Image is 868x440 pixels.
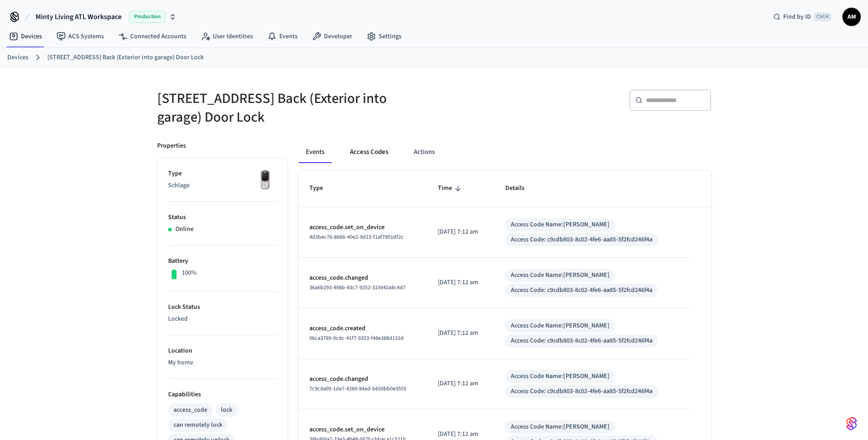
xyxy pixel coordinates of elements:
p: [DATE] 7:12 am [438,430,483,439]
span: Time [438,181,464,195]
p: My home [168,358,277,368]
p: access_code.set_on_device [309,425,416,435]
button: Access Codes [343,141,395,163]
p: Online [175,225,194,234]
p: access_code.set_on_device [309,223,416,232]
a: Settings [360,28,409,45]
p: Capabilities [168,390,277,399]
p: Type [168,169,277,179]
a: [STREET_ADDRESS] Back (Exterior into garage) Door Lock [47,53,204,62]
span: 4d3bec76-866b-40e2-9d13-f1af7801df2c [309,233,404,241]
a: Devices [2,28,49,45]
p: Locked [168,314,277,324]
p: Lock Status [168,302,277,312]
span: Details [505,181,536,195]
span: Ctrl K [814,12,832,21]
button: Actions [406,141,442,163]
p: [DATE] 7:12 am [438,278,483,287]
div: ant example [298,141,711,163]
p: [DATE] 7:12 am [438,379,483,389]
span: AM [843,9,860,25]
p: Battery [168,256,277,266]
div: lock [221,405,232,415]
button: Events [298,141,332,163]
a: Connected Accounts [111,28,194,45]
span: 7c9c8a09-1de7-4260-84ad-b650bb0e3555 [309,385,406,393]
button: AM [842,8,861,26]
p: Properties [157,141,186,151]
p: Schlage [168,181,277,190]
div: Access Code Name: [PERSON_NAME] [511,422,610,432]
div: access_code [174,405,207,415]
p: access_code.changed [309,374,416,384]
div: Access Code: c9cdb803-8c02-4fe6-aa85-5f2fcd246f4a [511,387,652,396]
div: Access Code: c9cdb803-8c02-4fe6-aa85-5f2fcd246f4a [511,336,652,346]
p: access_code.created [309,324,416,333]
span: Production [129,11,165,23]
a: User Identities [194,28,260,45]
p: Status [168,213,277,222]
div: Access Code: c9cdb803-8c02-4fe6-aa85-5f2fcd246f4a [511,286,652,295]
span: 06ca3789-9cdc-41f7-9353-f48e388d131d [309,334,404,342]
a: Events [260,28,305,45]
a: Devices [7,53,28,62]
p: [DATE] 7:12 am [438,328,483,338]
div: Access Code Name: [PERSON_NAME] [511,271,610,280]
p: [DATE] 7:12 am [438,227,483,237]
div: can remotely lock [174,420,222,430]
p: Location [168,346,277,356]
div: Find by IDCtrl K [766,9,839,25]
span: Type [309,181,335,195]
span: 36a6b293-498b-43c7-9252-310042a8c4d7 [309,284,406,292]
h5: [STREET_ADDRESS] Back (Exterior into garage) Door Lock [157,89,429,127]
img: Yale Assure Touchscreen Wifi Smart Lock, Satin Nickel, Front [254,169,277,192]
a: ACS Systems [49,28,111,45]
img: SeamLogoGradient.69752ec5.svg [846,416,857,431]
p: access_code.changed [309,273,416,283]
span: Minty Living ATL Workspace [36,11,122,22]
div: Access Code Name: [PERSON_NAME] [511,321,610,331]
div: Access Code: c9cdb803-8c02-4fe6-aa85-5f2fcd246f4a [511,235,652,245]
div: Access Code Name: [PERSON_NAME] [511,372,610,381]
div: Access Code Name: [PERSON_NAME] [511,220,610,230]
span: Find by ID [783,12,811,21]
a: Developer [305,28,360,45]
p: 100% [182,268,197,278]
